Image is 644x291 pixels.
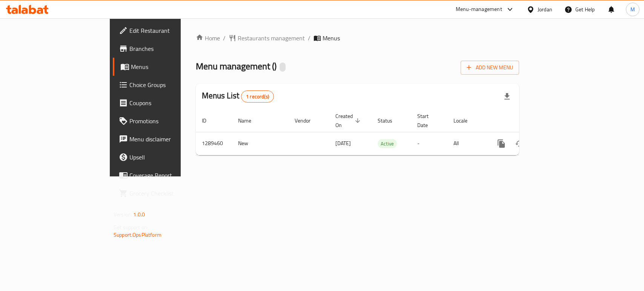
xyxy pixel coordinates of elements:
div: Export file [498,87,516,106]
a: Branches [113,40,217,58]
nav: breadcrumb [196,34,519,43]
span: Status [378,116,402,125]
span: Coverage Report [129,171,211,180]
a: Upsell [113,148,217,166]
span: ID [202,116,216,125]
span: Menus [323,34,340,43]
button: Add New Menu [461,61,519,75]
h2: Menus List [202,90,274,103]
a: Promotions [113,112,217,130]
span: Start Date [417,112,438,130]
span: Locale [453,116,477,125]
button: more [492,135,510,153]
div: Jordan [538,5,552,14]
span: Edit Restaurant [129,26,211,35]
span: Promotions [129,116,211,126]
span: Created On [335,112,363,130]
div: Menu-management [456,5,502,14]
li: / [308,34,310,43]
span: Upsell [129,153,211,162]
span: 1 record(s) [241,93,274,100]
span: Restaurants management [238,34,305,43]
span: Choice Groups [129,80,211,89]
span: Menu management ( ) [196,58,277,75]
a: Coverage Report [113,166,217,184]
a: Menu disclaimer [113,130,217,148]
td: All [447,132,486,155]
span: Version: [114,210,132,219]
td: - [411,132,447,155]
span: Get support on: [114,222,148,232]
div: Active [378,139,397,148]
a: Support.OpsPlatform [114,230,161,240]
span: Coupons [129,98,211,107]
td: New [232,132,289,155]
a: Menus [113,58,217,76]
span: M [630,5,635,14]
table: enhanced table [196,109,571,155]
a: Choice Groups [113,76,217,94]
span: Menu disclaimer [129,135,211,144]
span: Active [378,139,397,148]
span: [DATE] [335,138,351,148]
th: Actions [486,109,571,132]
span: Name [238,116,261,125]
span: 1.0.0 [133,210,145,219]
span: Menus [131,62,211,71]
span: Add New Menu [467,63,513,72]
button: Change Status [510,135,529,153]
span: Vendor [295,116,320,125]
li: / [223,34,226,43]
a: Restaurants management [229,34,305,43]
span: Grocery Checklist [129,189,211,198]
a: Coupons [113,94,217,112]
a: Edit Restaurant [113,21,217,40]
a: Grocery Checklist [113,184,217,202]
span: Branches [129,44,211,53]
div: Total records count [241,90,274,103]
